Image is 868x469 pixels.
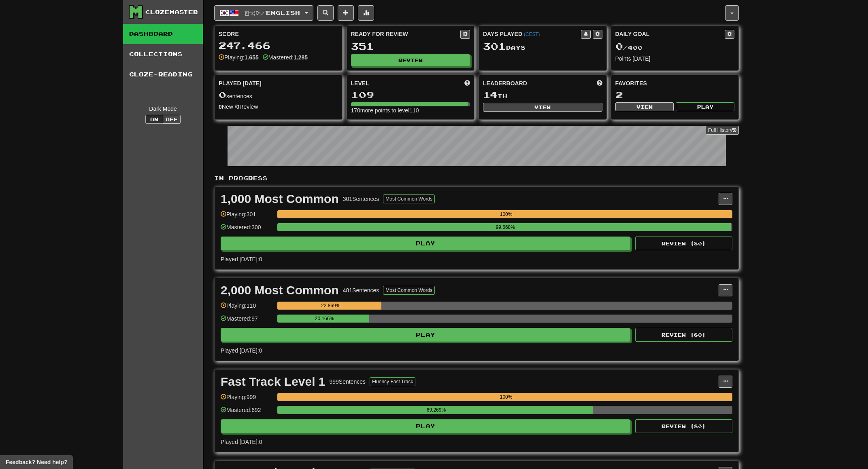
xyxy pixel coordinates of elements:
button: Play [676,102,734,111]
strong: 0 [236,104,240,110]
div: 109 [351,90,470,100]
a: (CEST) [524,32,540,37]
span: Level [351,79,369,87]
span: 0 [219,89,226,100]
button: Play [221,328,630,342]
div: 69.269% [280,406,592,414]
a: Cloze-Reading [123,64,203,85]
div: Mastered: 300 [221,223,273,237]
div: Points [DATE] [615,55,735,63]
div: 100% [280,393,732,401]
div: 301 Sentences [343,195,379,203]
div: 481 Sentences [343,286,379,294]
div: 99.668% [280,223,731,231]
div: sentences [219,90,338,100]
span: 0 [615,40,623,52]
span: Played [DATE] [219,79,262,87]
span: Leaderboard [483,79,527,87]
p: In Progress [214,174,739,182]
button: Review (80) [635,419,732,433]
div: Playing: 999 [221,393,273,406]
span: Played [DATE]: 0 [221,439,262,445]
button: On [145,115,163,124]
button: Review (80) [635,237,732,250]
span: / 400 [615,44,642,51]
div: Mastered: 97 [221,315,273,328]
span: Score more points to level up [464,79,470,87]
button: Review [351,54,470,66]
strong: 1.285 [294,54,308,61]
div: Playing: [219,53,259,61]
button: View [615,102,674,111]
button: Add sentence to collection [338,5,354,21]
button: Search sentences [317,5,334,21]
div: 100% [280,210,732,218]
div: Ready for Review [351,30,461,38]
div: 2 [615,90,735,100]
div: 2,000 Most Common [221,284,339,296]
button: More stats [358,5,374,21]
strong: 0 [219,104,222,110]
div: Score [219,30,338,38]
div: Dark Mode [129,105,197,113]
div: Mastered: [263,53,308,61]
button: Off [163,115,181,124]
span: 한국어 / English [244,9,300,16]
div: 351 [351,41,470,51]
span: Played [DATE]: 0 [221,256,262,262]
div: 1,000 Most Common [221,193,339,205]
div: Playing: 301 [221,210,273,224]
button: Play [221,419,630,433]
div: 999 Sentences [330,378,366,386]
button: Most Common Words [383,286,435,295]
span: 14 [483,89,498,100]
div: Daily Goal [615,30,725,39]
button: Review (80) [635,328,732,342]
a: Collections [123,44,203,64]
div: 170 more points to level 110 [351,106,470,114]
button: Most Common Words [383,194,435,203]
button: Play [221,237,630,250]
div: Playing: 110 [221,302,273,315]
div: New / Review [219,103,338,111]
button: Fluency Fast Track [370,377,415,386]
a: Dashboard [123,24,203,44]
strong: 1.655 [245,54,259,61]
span: Open feedback widget [6,458,67,466]
div: Mastered: 692 [221,406,273,419]
div: 20.166% [280,315,369,323]
div: th [483,90,602,100]
a: Full History [706,126,739,135]
div: 22.869% [280,302,381,310]
span: Played [DATE]: 0 [221,347,262,354]
div: Favorites [615,79,735,87]
button: View [483,103,602,112]
div: Day s [483,41,602,52]
span: 301 [483,40,506,52]
div: Clozemaster [145,8,198,16]
div: Days Played [483,30,581,38]
span: This week in points, UTC [597,79,602,87]
button: 한국어/English [214,5,313,21]
div: Fast Track Level 1 [221,376,325,388]
div: 247.466 [219,40,338,51]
